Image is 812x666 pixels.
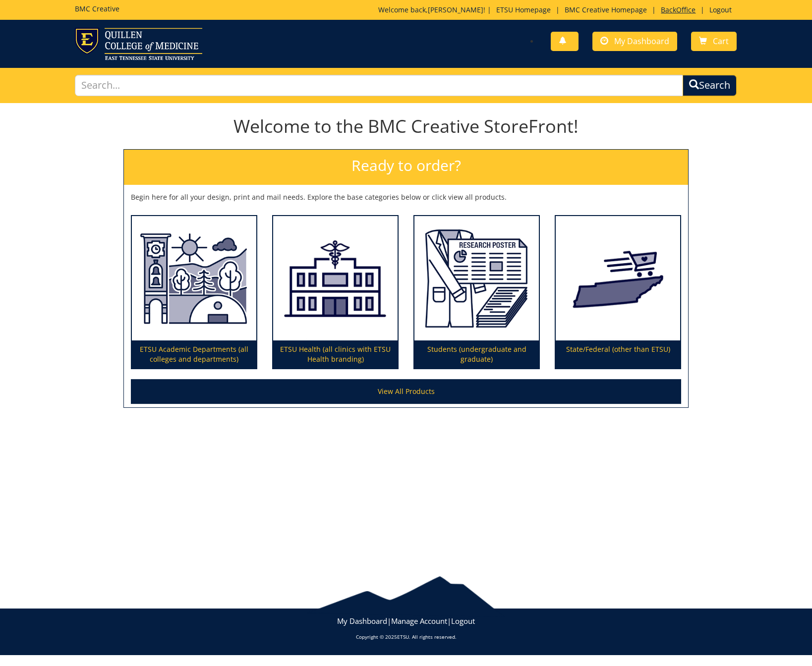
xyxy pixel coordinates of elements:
[132,216,256,341] img: ETSU Academic Departments (all colleges and departments)
[337,616,387,626] a: My Dashboard
[556,216,680,341] img: State/Federal (other than ETSU)
[592,32,677,51] a: My Dashboard
[491,5,556,14] a: ETSU Homepage
[614,36,669,47] span: My Dashboard
[75,5,119,12] h5: BMC Creative
[414,216,539,369] a: Students (undergraduate and graduate)
[556,216,680,369] a: State/Federal (other than ETSU)
[560,5,652,14] a: BMC Creative Homepage
[428,5,483,14] a: [PERSON_NAME]
[131,192,681,202] p: Begin here for all your design, print and mail needs. Explore the base categories below or click ...
[132,216,256,369] a: ETSU Academic Departments (all colleges and departments)
[131,379,681,404] a: View All Products
[414,340,539,368] p: Students (undergraduate and graduate)
[451,616,475,626] a: Logout
[391,616,447,626] a: Manage Account
[124,150,688,185] h2: Ready to order?
[691,32,737,51] a: Cart
[273,216,398,341] img: ETSU Health (all clinics with ETSU Health branding)
[273,216,398,369] a: ETSU Health (all clinics with ETSU Health branding)
[683,75,737,96] button: Search
[132,340,256,368] p: ETSU Academic Departments (all colleges and departments)
[414,216,539,341] img: Students (undergraduate and graduate)
[123,116,689,136] h1: Welcome to the BMC Creative StoreFront!
[273,340,398,368] p: ETSU Health (all clinics with ETSU Health branding)
[704,5,737,14] a: Logout
[75,28,202,60] img: ETSU logo
[656,5,700,14] a: BackOffice
[556,340,680,368] p: State/Federal (other than ETSU)
[378,5,737,15] p: Welcome back, ! | | | |
[75,75,683,96] input: Search...
[397,633,409,640] a: ETSU
[713,36,729,47] span: Cart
